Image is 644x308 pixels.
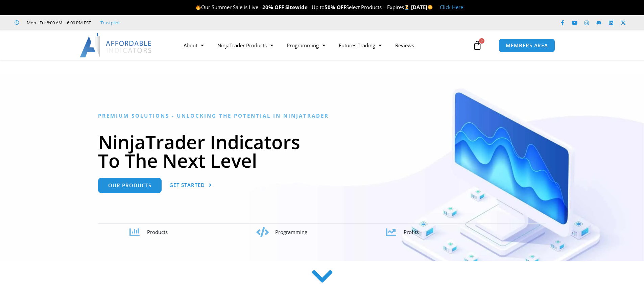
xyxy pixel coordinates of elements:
[506,43,548,48] span: MEMBERS AREA
[196,5,201,10] img: 🔥
[108,183,151,188] span: Our Products
[98,113,546,119] h6: Premium Solutions - Unlocking the Potential in NinjaTrader
[499,39,555,52] a: MEMBERS AREA
[479,38,484,44] span: 0
[280,38,332,53] a: Programming
[404,5,409,10] img: ⌛
[211,38,280,53] a: NinjaTrader Products
[462,35,492,55] a: 0
[25,19,91,27] span: Mon - Fri: 8:00 AM – 6:00 PM EST
[388,38,421,53] a: Reviews
[147,229,168,235] span: Products
[195,4,411,10] span: Our Summer Sale is Live – – Up to Select Products – Expires
[98,178,162,193] a: Our Products
[285,4,308,10] strong: Sitewide
[325,4,346,10] strong: 50% OFF
[177,38,211,53] a: About
[80,33,152,57] img: LogoAI | Affordable Indicators – NinjaTrader
[404,229,419,235] span: Profits
[98,133,546,170] h1: NinjaTrader Indicators To The Next Level
[177,38,471,53] nav: Menu
[428,5,433,10] img: 🌞
[411,4,433,10] strong: [DATE]
[440,4,463,10] a: Click Here
[169,183,205,188] span: Get Started
[262,4,284,10] strong: 20% OFF
[100,19,120,27] a: Trustpilot
[275,229,307,235] span: Programming
[332,38,388,53] a: Futures Trading
[169,178,212,193] a: Get Started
